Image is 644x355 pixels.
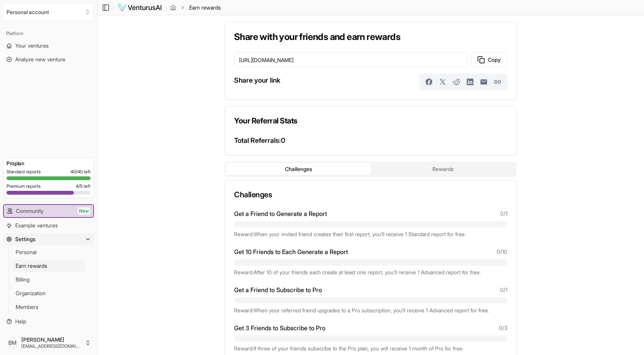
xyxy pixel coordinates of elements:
div: Rewards [432,165,454,173]
span: Personal [16,248,37,256]
a: Members [13,301,85,313]
div: Challenges [285,165,312,173]
h3: Share with your friends and earn rewards [234,31,507,43]
nav: breadcrumb [170,4,221,11]
span: Get 3 Friends to Subscribe to Pro [234,323,325,333]
a: Organization [13,287,85,299]
span: Premium reports [6,183,41,189]
span: Get 10 Friends to Each Generate a Report [234,247,348,256]
span: Your ventures [15,42,49,50]
button: BM[PERSON_NAME][EMAIL_ADDRESS][DOMAIN_NAME] [3,334,94,352]
a: Help [3,315,94,328]
p: Reward: When your referred friend upgrades to a Pro subscription, you’ll receive 1 Advanced repor... [234,307,507,314]
span: 4 / 5 left [76,183,91,189]
span: Members [16,303,38,311]
span: 0 / 3 [499,324,507,332]
span: Help [15,318,26,325]
span: Example ventures [15,222,58,229]
button: Settings [3,233,94,245]
a: Earn rewards [13,260,85,272]
h3: Pro plan [6,160,91,167]
span: Analyze new venture [15,56,65,63]
a: Example ventures [3,219,94,232]
p: Total Referrals: 0 [234,135,507,146]
a: CommunityNew [4,205,93,217]
span: 0 / 10 [497,248,507,256]
span: Community [16,207,43,215]
span: New [78,207,90,215]
span: Billing [16,276,30,283]
span: 40 / 40 left [70,169,91,175]
h3: Challenges [234,189,507,200]
a: Billing [13,273,85,286]
span: 0 / 1 [500,210,507,217]
span: BM [6,337,18,349]
span: [EMAIL_ADDRESS][DOMAIN_NAME] [21,343,82,349]
img: logo [118,3,162,12]
a: Personal [13,246,85,258]
a: Analyze new venture [3,53,94,66]
span: 0 / 1 [500,286,507,294]
h3: Your Referral Stats [234,115,507,126]
span: Earn rewards [16,262,47,270]
h3: Share your link [234,75,281,86]
span: Get a Friend to Subscribe to Pro [234,285,322,294]
span: Earn rewards [189,4,221,11]
span: [PERSON_NAME] [21,336,82,343]
button: Select an organization [3,3,94,21]
p: Reward: When your invited friend creates their first report, you’ll receive 1 Standard report for... [234,230,507,238]
span: Get a Friend to Generate a Report [234,209,327,218]
span: Settings [15,235,35,243]
span: Standard reports [6,169,41,175]
a: Your ventures [3,40,94,52]
div: Platform [3,27,94,40]
span: Organization [16,289,46,297]
p: Reward: If three of your friends subscribe to the Pro plan, you will receive 1 month of Pro for f... [234,345,507,352]
button: Copy [471,52,507,67]
p: Reward: After 10 of your friends each create at least one report, you’ll receive 1 Advanced repor... [234,269,507,276]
